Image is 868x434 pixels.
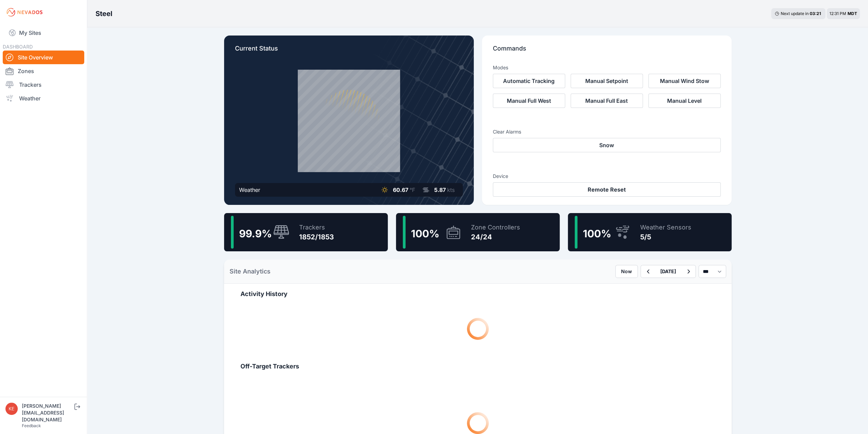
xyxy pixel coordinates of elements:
[240,362,715,371] h2: Off-Target Trackers
[240,289,715,299] h2: Activity History
[447,186,455,193] span: kts
[615,265,638,278] button: Now
[5,7,44,18] img: Nevados
[224,213,388,251] a: 99.9%Trackers1852/1853
[493,74,565,88] button: Automatic Tracking
[648,94,721,108] button: Manual Level
[583,227,611,240] span: 100 %
[571,94,643,108] button: Manual Full East
[299,223,334,232] div: Trackers
[568,213,732,251] a: 100%Weather Sensors5/5
[393,186,408,193] span: 60.67
[848,11,857,16] span: MDT
[810,11,822,16] div: 03 : 21
[22,403,73,423] div: [PERSON_NAME][EMAIL_ADDRESS][DOMAIN_NAME]
[829,11,846,16] span: 12:31 PM
[3,44,33,50] span: DASHBOARD
[411,227,439,240] span: 100 %
[493,128,721,135] h3: Clear Alarms
[3,51,84,64] a: Site Overview
[781,11,809,16] span: Next update in
[3,25,84,41] a: My Sites
[434,186,446,193] span: 5.87
[471,232,520,242] div: 24/24
[410,186,415,193] span: °F
[655,265,681,278] button: [DATE]
[3,92,84,105] a: Weather
[299,232,334,242] div: 1852/1853
[95,9,112,18] h3: Steel
[493,64,508,71] h3: Modes
[230,267,270,276] h2: Site Analytics
[471,223,520,232] div: Zone Controllers
[239,227,272,240] span: 99.9 %
[640,223,691,232] div: Weather Sensors
[493,182,721,197] button: Remote Reset
[22,423,41,428] a: Feedback
[493,138,721,152] button: Snow
[493,44,721,59] p: Commands
[3,64,84,78] a: Zones
[493,94,565,108] button: Manual Full West
[239,186,260,194] div: Weather
[493,173,721,180] h3: Device
[396,213,560,251] a: 100%Zone Controllers24/24
[3,78,84,92] a: Trackers
[95,5,112,23] nav: Breadcrumb
[640,232,691,242] div: 5/5
[235,44,463,59] p: Current Status
[648,74,721,88] button: Manual Wind Stow
[571,74,643,88] button: Manual Setpoint
[5,403,18,415] img: kevin.west@nevados.solar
